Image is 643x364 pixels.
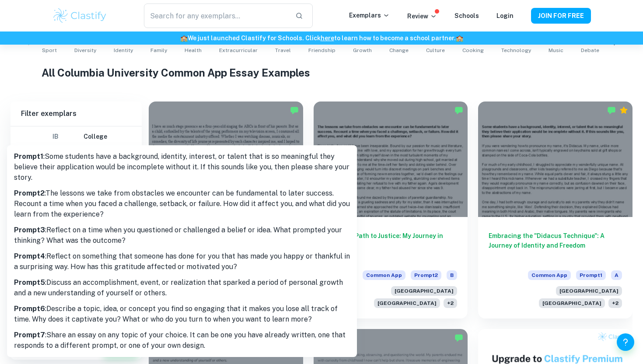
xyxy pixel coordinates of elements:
p: : Share an essay on any topic of your choice. It can be one you have already written, one that re... [14,330,350,351]
b: Prompt 2 [14,189,45,197]
p: : Reflect on something that someone has done for you that has made you happy or thankful in a sur... [14,251,350,272]
b: Prompt 5 [14,278,45,287]
b: Prompt 4 [14,252,45,260]
p: : Describe a topic, idea, or concept you find so engaging that it makes you lose all track of tim... [14,304,350,325]
p: : Some students have a background, identity, interest, or talent that is so meaningful they belie... [14,151,350,183]
p: : Reflect on a time when you questioned or challenged a belief or idea. What prompted your thinki... [14,225,350,246]
b: Prompt 6 [14,304,45,313]
b: Prompt 1 [14,152,43,161]
p: : The lessons we take from obstacles we encounter can be fundamental to later success. Recount a ... [14,188,350,220]
p: : Discuss an accomplishment, event, or realization that sparked a period of personal growth and a... [14,277,350,298]
b: Prompt 7 [14,331,45,339]
b: Prompt 3 [14,226,45,234]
